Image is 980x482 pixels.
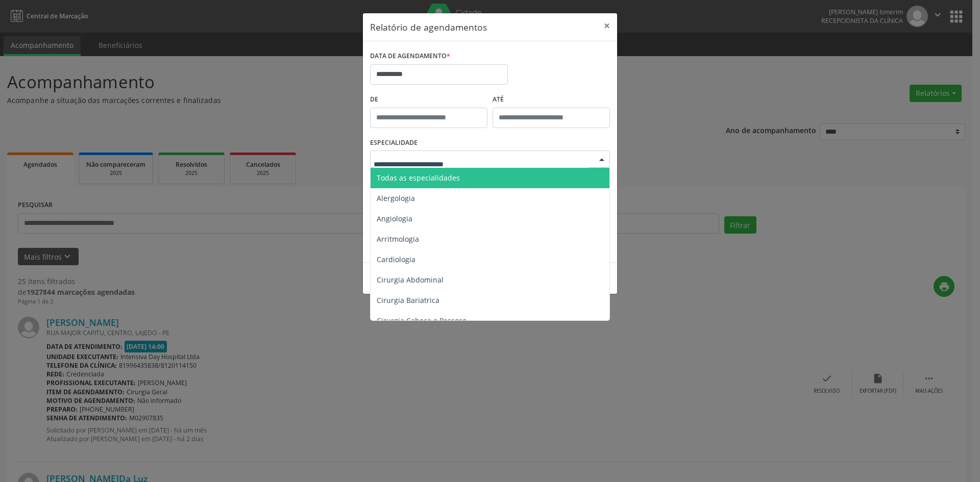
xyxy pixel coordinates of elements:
[370,135,418,151] label: ESPECIALIDADE
[377,255,415,264] span: Cardiologia
[370,20,487,34] h5: Relatório de agendamentos
[370,92,487,108] label: De
[377,173,460,183] span: Todas as especialidades
[377,275,444,285] span: Cirurgia Abdominal
[377,193,415,203] span: Alergologia
[493,92,610,108] label: ATÉ
[370,48,450,64] label: DATA DE AGENDAMENTO
[377,214,412,223] span: Angiologia
[377,234,419,244] span: Arritmologia
[597,13,617,38] button: Close
[377,295,439,305] span: Cirurgia Bariatrica
[377,316,467,325] span: Cirurgia Cabeça e Pescoço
